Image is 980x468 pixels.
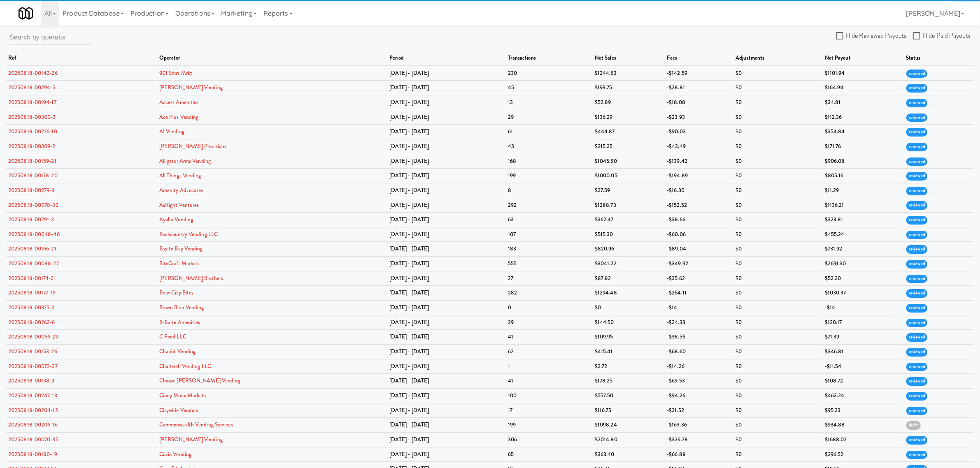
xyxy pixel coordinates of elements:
td: $0 [733,110,823,125]
th: transactions [506,51,593,66]
span: reviewed [906,451,927,459]
td: $215.25 [593,139,665,154]
td: -$69.53 [665,374,733,389]
td: $0 [733,66,823,81]
td: -$28.81 [665,81,733,95]
a: 20250818-00048-48 [8,230,60,238]
label: Hide Reviewed Payouts [836,30,906,42]
td: $1294.48 [593,286,665,301]
td: 17 [506,403,593,418]
td: $34.81 [823,95,904,110]
td: $1101.94 [823,66,904,81]
td: $0 [733,183,823,198]
td: $0 [733,213,823,227]
a: 20250818-00066-29 [8,333,58,341]
input: Search by operator [9,30,92,45]
a: Access Amenities [159,98,199,106]
td: $0 [733,359,823,374]
td: [DATE] - [DATE] [387,183,506,198]
td: $0 [733,257,823,271]
td: $463.24 [823,389,904,403]
td: 555 [506,257,593,271]
td: [DATE] - [DATE] [387,447,506,462]
td: $1288.73 [593,198,665,213]
td: $0 [733,198,823,213]
a: 20250818-00166-21 [8,245,56,253]
td: [DATE] - [DATE] [387,418,506,433]
td: 199 [506,169,593,183]
span: reviewed [906,260,927,269]
td: $323.81 [823,213,904,227]
td: 45 [506,81,593,95]
span: reviewed [906,84,927,93]
a: Brew City Bites [159,289,194,297]
a: Ace Plus Vending [159,113,199,121]
td: 29 [506,110,593,125]
td: $178.25 [593,374,665,389]
td: 29 [506,315,593,330]
td: $1136.21 [823,198,904,213]
td: $144.50 [593,315,665,330]
td: 107 [506,227,593,242]
td: $0 [733,139,823,154]
td: $0 [733,315,823,330]
td: 63 [506,213,593,227]
a: [PERSON_NAME] Vending [159,83,223,91]
a: Brown Bear Vending [159,304,204,311]
a: 20250818-00206-16 [8,421,58,429]
th: net payout [823,51,904,66]
td: $193.75 [593,81,665,95]
span: reviewed [906,245,927,254]
td: -$89.04 [665,242,733,257]
td: -$326.78 [665,433,733,447]
td: $805.16 [823,169,904,183]
a: Commonwealth Vending Services [159,421,233,429]
td: -$38.56 [665,330,733,345]
a: 20250818-00263-6 [8,318,55,326]
a: 20250818-00204-12 [8,406,58,414]
td: 27 [506,271,593,286]
a: 20250818-00194-17 [8,98,56,106]
a: Cincy Micro Markets [159,392,206,399]
td: $11.29 [823,183,904,198]
td: [DATE] - [DATE] [387,198,506,213]
td: 8 [506,183,593,198]
td: -$35.62 [665,271,733,286]
td: [DATE] - [DATE] [387,359,506,374]
span: reviewed [906,128,927,137]
a: 20250818-00073-37 [8,362,58,370]
span: reviewed [906,231,927,239]
td: [DATE] - [DATE] [387,139,506,154]
td: $0 [733,125,823,139]
a: 20250818-00177-19 [8,289,56,297]
span: reviewed [906,187,927,195]
td: 13 [506,95,593,110]
a: 20250818-00178-20 [8,171,58,179]
td: $3041.22 [593,257,665,271]
td: $0 [593,301,665,315]
span: reviewed [906,392,927,401]
td: [DATE] - [DATE] [387,227,506,242]
a: Ayoba Vending [159,215,193,223]
a: Citywide Vendors [159,406,198,414]
td: -$14.26 [665,359,733,374]
td: $1000.05 [593,169,665,183]
td: [DATE] - [DATE] [387,330,506,345]
td: $0 [733,330,823,345]
th: operator [157,51,387,66]
td: $108.72 [823,374,904,389]
a: 20250818-00291-3 [8,215,54,223]
td: 41 [506,374,593,389]
td: $0 [733,345,823,359]
td: $0 [733,242,823,257]
td: 282 [506,286,593,301]
span: draft [906,421,921,430]
a: 20250818-00088-27 [8,259,59,267]
a: 20250818-00276-10 [8,127,57,135]
td: [DATE] - [DATE] [387,345,506,359]
td: 65 [506,447,593,462]
td: -$194.89 [665,169,733,183]
td: $164.94 [823,81,904,95]
a: 901 Smrt Mrkt [159,69,192,77]
input: Hide Reviewed Payouts [836,33,845,39]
